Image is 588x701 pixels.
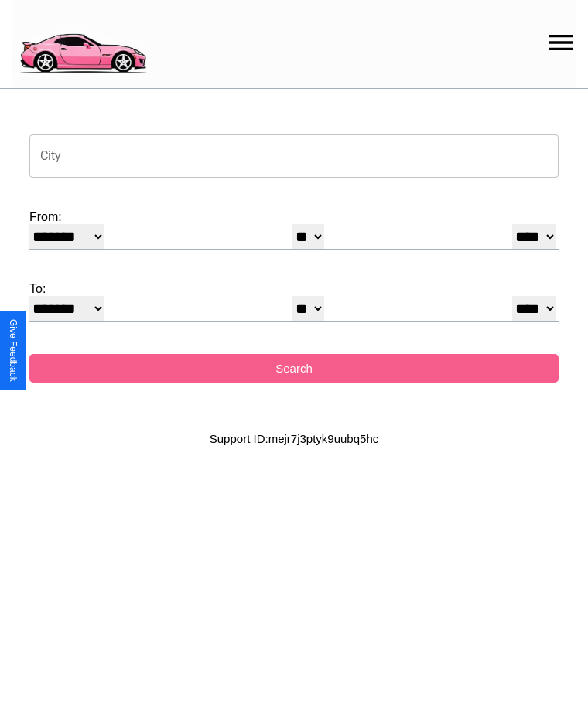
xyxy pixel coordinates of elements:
label: From: [29,210,559,224]
div: Give Feedback [8,319,19,382]
button: Search [29,354,559,383]
img: logo [12,8,153,77]
p: Support ID: mejr7j3ptyk9uubq5hc [210,428,378,449]
label: To: [29,282,559,296]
